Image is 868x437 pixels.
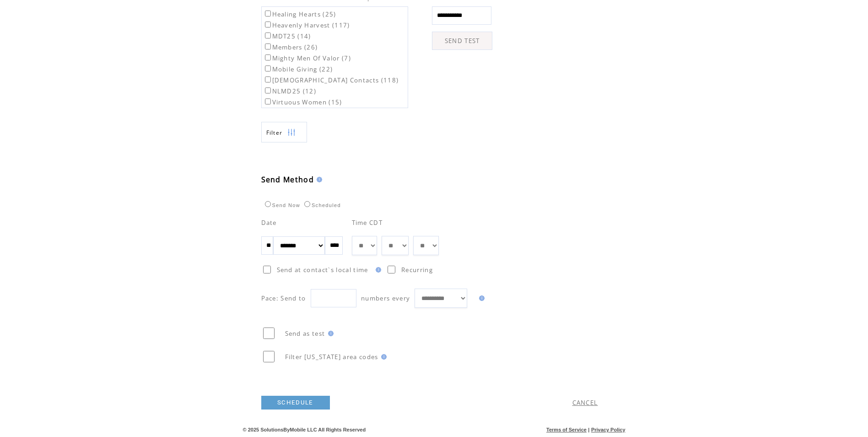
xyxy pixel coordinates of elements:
[266,129,283,137] span: Show filters
[401,266,433,274] span: Recurring
[243,427,366,432] span: © 2025 SolutionsByMobile LLC All Rights Reserved
[591,427,625,432] a: Privacy Policy
[263,43,318,51] label: Members (26)
[572,399,598,407] a: CANCEL
[325,331,334,336] img: help.gif
[432,32,492,50] a: SEND TEST
[546,427,587,432] a: Terms of Service
[361,294,410,302] span: numbers every
[263,10,336,18] label: Healing Hearts (25)
[304,201,310,207] input: Scheduled
[285,329,325,338] span: Send as test
[261,218,277,227] span: Date
[263,32,311,40] label: MDT25 (14)
[265,33,271,38] input: MDT25 (14)
[263,54,351,62] label: Mighty Men Of Valor (7)
[265,201,271,207] input: Send Now
[314,177,322,182] img: help.gif
[285,353,378,361] span: Filter [US_STATE] area codes
[378,354,387,360] img: help.gif
[263,65,333,73] label: Mobile Giving (22)
[265,44,271,49] input: Members (26)
[261,122,307,142] a: Filter
[263,87,317,95] label: NLMD25 (12)
[263,202,300,208] label: Send Now
[265,66,271,71] input: Mobile Giving (22)
[277,266,368,274] span: Send at contact`s local time
[265,98,271,104] input: Virtuous Women (15)
[265,22,271,27] input: Heavenly Harvest (117)
[261,294,306,302] span: Pace: Send to
[261,396,330,410] a: SCHEDULE
[261,175,314,185] span: Send Method
[265,55,271,60] input: Mighty Men Of Valor (7)
[373,267,381,273] img: help.gif
[265,11,271,16] input: Healing Hearts (25)
[265,76,271,82] input: [DEMOGRAPHIC_DATA] Contacts (118)
[302,202,341,208] label: Scheduled
[476,295,485,301] img: help.gif
[265,87,271,93] input: NLMD25 (12)
[263,21,350,29] label: Heavenly Harvest (117)
[588,427,589,432] span: |
[263,98,342,106] label: Virtuous Women (15)
[287,122,296,143] img: filters.png
[263,76,399,84] label: [DEMOGRAPHIC_DATA] Contacts (118)
[352,218,383,227] span: Time CDT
